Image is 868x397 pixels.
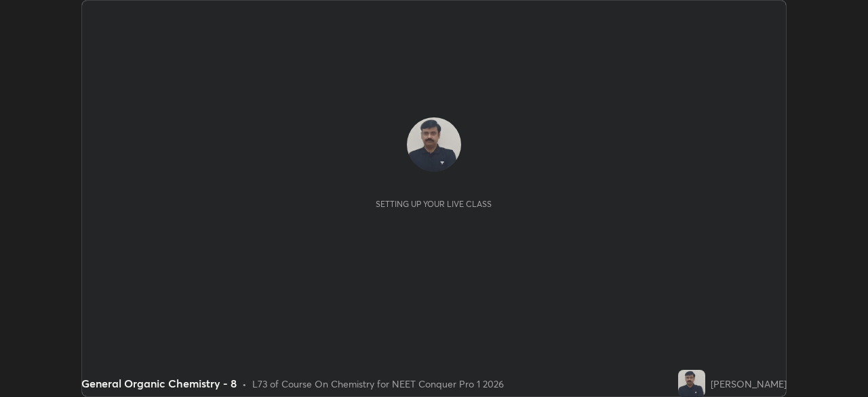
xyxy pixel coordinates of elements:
[252,377,504,391] div: L73 of Course On Chemistry for NEET Conquer Pro 1 2026
[407,117,461,172] img: cebc6562cc024a508bd45016ab6f3ab8.jpg
[81,375,237,392] div: General Organic Chemistry - 8
[376,199,492,209] div: Setting up your live class
[242,377,247,391] div: •
[711,377,787,391] div: [PERSON_NAME]
[678,370,705,397] img: cebc6562cc024a508bd45016ab6f3ab8.jpg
